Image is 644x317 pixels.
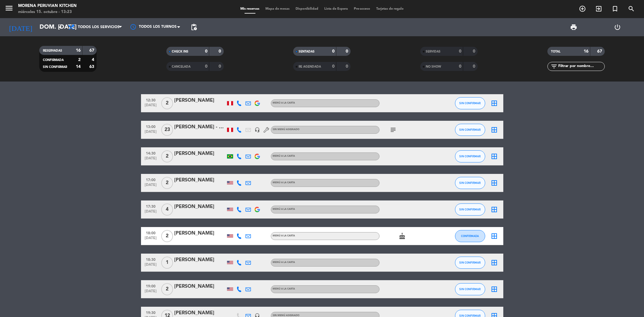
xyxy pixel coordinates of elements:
[174,229,226,237] div: [PERSON_NAME]
[332,64,335,69] strong: 0
[89,65,95,69] strong: 63
[143,203,158,210] span: 17:30
[597,49,603,53] strong: 67
[491,153,498,160] i: border_all
[205,64,207,69] strong: 0
[18,9,77,15] div: miércoles 15. octubre - 13:23
[351,7,373,11] span: Pre-acceso
[459,49,461,53] strong: 0
[584,49,588,53] strong: 16
[299,65,321,68] span: RE AGENDADA
[273,181,295,184] span: MENÚ A LA CARTA
[56,24,63,31] i: arrow_drop_down
[143,130,158,137] span: [DATE]
[161,97,173,109] span: 2
[174,203,226,211] div: [PERSON_NAME]
[461,234,479,238] span: CONFIRMADA
[273,208,295,210] span: MENÚ A LA CARTA
[614,24,621,31] i: power_settings_new
[172,50,188,53] span: CHECK INS
[143,236,158,243] span: [DATE]
[459,64,461,69] strong: 0
[491,179,498,187] i: border_all
[455,177,485,189] button: SIN CONFIRMAR
[219,64,222,69] strong: 0
[579,5,586,12] i: add_circle_outline
[373,7,407,11] span: Tarjetas de regalo
[455,150,485,162] button: SIN CONFIRMAR
[143,156,158,163] span: [DATE]
[43,49,62,52] span: RESERVADAS
[143,289,158,296] span: [DATE]
[255,207,260,212] img: google-logo.png
[273,235,295,237] span: MENÚ A LA CARTA
[219,49,222,53] strong: 0
[43,66,67,69] span: SIN CONFIRMAR
[628,5,635,12] i: search
[595,18,639,36] div: LOG OUT
[459,155,481,158] span: SIN CONFIRMAR
[455,203,485,216] button: SIN CONFIRMAR
[143,176,158,183] span: 17:00
[346,49,349,53] strong: 0
[455,230,485,242] button: CONFIRMADA
[76,65,81,69] strong: 14
[558,63,604,70] input: Filtrar por nombre...
[426,65,441,68] span: NO SHOW
[459,101,481,105] span: SIN CONFIRMAR
[262,7,293,11] span: Mapa de mesas
[18,3,77,9] div: Morena Peruvian Kitchen
[174,176,226,184] div: [PERSON_NAME]
[161,203,173,216] span: 4
[491,100,498,107] i: border_all
[174,256,226,264] div: [PERSON_NAME]
[389,126,397,133] i: subject
[273,261,295,264] span: MENÚ A LA CARTA
[273,288,295,290] span: MENÚ A LA CARTA
[491,286,498,293] i: border_all
[595,5,602,12] i: exit_to_app
[459,287,481,291] span: SIN CONFIRMAR
[455,257,485,269] button: SIN CONFIRMAR
[455,283,485,295] button: SIN CONFIRMAR
[161,124,173,136] span: 23
[161,257,173,269] span: 1
[255,101,260,106] img: google-logo.png
[143,123,158,130] span: 13:00
[273,155,295,157] span: MENÚ A LA CARTA
[161,177,173,189] span: 2
[273,314,300,317] span: Sin menú asignado
[299,50,315,53] span: SENTADAS
[255,154,260,159] img: google-logo.png
[237,7,262,11] span: Mis reservas
[459,208,481,211] span: SIN CONFIRMAR
[43,59,64,62] span: CONFIRMADA
[570,24,577,31] span: print
[551,50,560,53] span: TOTAL
[332,49,335,53] strong: 0
[172,65,191,68] span: CANCELADA
[5,4,14,15] button: menu
[143,256,158,263] span: 18:30
[255,127,260,133] i: headset_mic
[459,261,481,264] span: SIN CONFIRMAR
[273,128,300,131] span: Sin menú asignado
[491,206,498,213] i: border_all
[174,97,226,104] div: [PERSON_NAME]
[143,149,158,156] span: 14:30
[143,103,158,110] span: [DATE]
[491,126,498,133] i: border_all
[491,259,498,266] i: border_all
[550,63,558,70] i: filter_list
[161,283,173,295] span: 2
[455,124,485,136] button: SIN CONFIRMAR
[143,183,158,190] span: [DATE]
[76,48,81,53] strong: 16
[426,50,441,53] span: SERVIDAS
[611,5,619,12] i: turned_in_not
[143,210,158,216] span: [DATE]
[143,309,158,316] span: 19:30
[190,24,197,31] span: pending_actions
[78,25,120,29] span: Todos los servicios
[143,282,158,289] span: 19:00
